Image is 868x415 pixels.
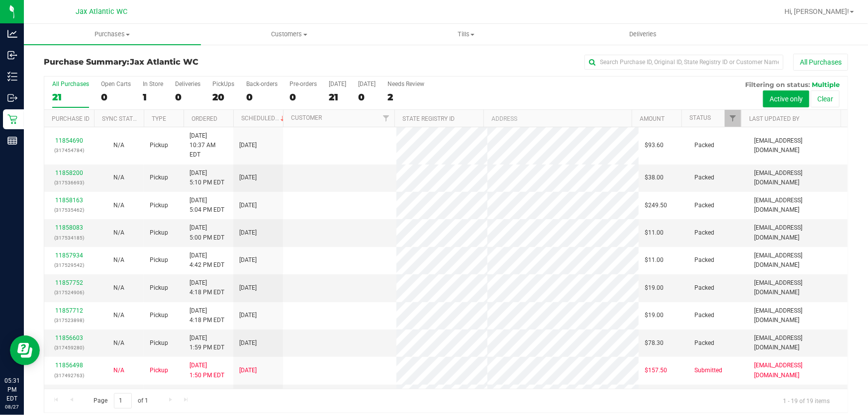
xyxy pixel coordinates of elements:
[239,228,257,238] span: [DATE]
[52,115,90,122] a: Purchase ID
[239,255,257,265] span: [DATE]
[113,284,124,291] span: Not Applicable
[24,24,201,45] a: Purchases
[113,255,124,265] button: N/A
[190,361,224,380] span: [DATE] 1:50 PM EDT
[289,81,317,87] div: Pre-orders
[55,307,83,314] a: 11857712
[289,91,317,103] div: 0
[50,343,88,352] p: (317459280)
[10,335,40,365] iframe: Resource center
[150,141,168,150] span: Pickup
[150,228,168,238] span: Pickup
[645,228,664,238] span: $11.00
[645,338,664,348] span: $78.30
[694,366,722,375] span: Submitted
[150,338,168,348] span: Pickup
[694,338,714,348] span: Packed
[616,30,671,39] span: Deliveries
[113,338,124,348] button: N/A
[113,174,124,181] span: Not Applicable
[190,223,224,242] span: [DATE] 5:00 PM EDT
[113,142,124,149] span: Not Applicable
[7,114,17,124] inline-svg: Retail
[190,131,227,160] span: [DATE] 10:37 AM EDT
[645,201,667,210] span: $249.50
[55,137,83,144] a: 11854690
[85,393,157,409] span: Page of 1
[143,91,163,103] div: 1
[150,311,168,320] span: Pickup
[754,361,842,380] span: [EMAIL_ADDRESS][DOMAIN_NAME]
[694,141,714,150] span: Packed
[113,141,124,150] button: N/A
[55,224,83,231] a: 11858083
[378,30,554,39] span: Tills
[584,55,783,70] input: Search Purchase ID, Original ID, State Registry ID or Customer Name...
[239,283,257,293] span: [DATE]
[239,173,257,182] span: [DATE]
[812,81,840,88] span: Multiple
[754,306,842,325] span: [EMAIL_ADDRESS][DOMAIN_NAME]
[241,115,287,122] a: Scheduled
[239,366,257,375] span: [DATE]
[749,115,799,122] a: Last Updated By
[190,168,224,187] span: [DATE] 5:10 PM EDT
[239,338,257,348] span: [DATE]
[239,311,257,320] span: [DATE]
[113,173,124,182] button: N/A
[811,90,840,107] button: Clear
[246,81,278,87] div: Back-orders
[4,376,19,403] p: 05:31 PM EDT
[329,81,346,87] div: [DATE]
[102,115,140,122] a: Sync Status
[113,312,124,319] span: Not Applicable
[190,306,224,325] span: [DATE] 4:18 PM EDT
[784,7,849,15] span: Hi, [PERSON_NAME]!
[130,57,198,67] span: Jax Atlantic WC
[113,339,124,346] span: Not Applicable
[387,91,424,103] div: 2
[212,81,234,87] div: PickUps
[754,278,842,297] span: [EMAIL_ADDRESS][DOMAIN_NAME]
[113,228,124,238] button: N/A
[645,366,667,375] span: $157.50
[175,91,200,103] div: 0
[483,110,632,127] th: Address
[7,72,17,82] inline-svg: Inventory
[694,311,714,320] span: Packed
[44,58,312,67] h3: Purchase Summary:
[645,283,664,293] span: $19.00
[754,223,842,242] span: [EMAIL_ADDRESS][DOMAIN_NAME]
[645,173,664,182] span: $38.00
[754,168,842,187] span: [EMAIL_ADDRESS][DOMAIN_NAME]
[24,30,201,39] span: Purchases
[291,114,322,121] a: Customer
[201,24,378,45] a: Customers
[239,141,257,150] span: [DATE]
[113,366,124,375] button: N/A
[113,201,124,210] button: N/A
[378,24,555,45] a: Tills
[150,173,168,182] span: Pickup
[50,288,88,297] p: (317524906)
[152,115,166,122] a: Type
[358,81,376,87] div: [DATE]
[52,91,89,103] div: 21
[754,251,842,270] span: [EMAIL_ADDRESS][DOMAIN_NAME]
[192,115,217,122] a: Ordered
[645,311,664,320] span: $19.00
[113,283,124,293] button: N/A
[55,334,83,341] a: 11856603
[50,316,88,325] p: (317523898)
[50,233,88,243] p: (317534185)
[190,196,224,215] span: [DATE] 5:04 PM EDT
[246,91,278,103] div: 0
[7,93,17,103] inline-svg: Outbound
[645,255,664,265] span: $11.00
[55,279,83,286] a: 11857752
[101,81,131,87] div: Open Carts
[114,393,132,409] input: 1
[101,91,131,103] div: 0
[694,255,714,265] span: Packed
